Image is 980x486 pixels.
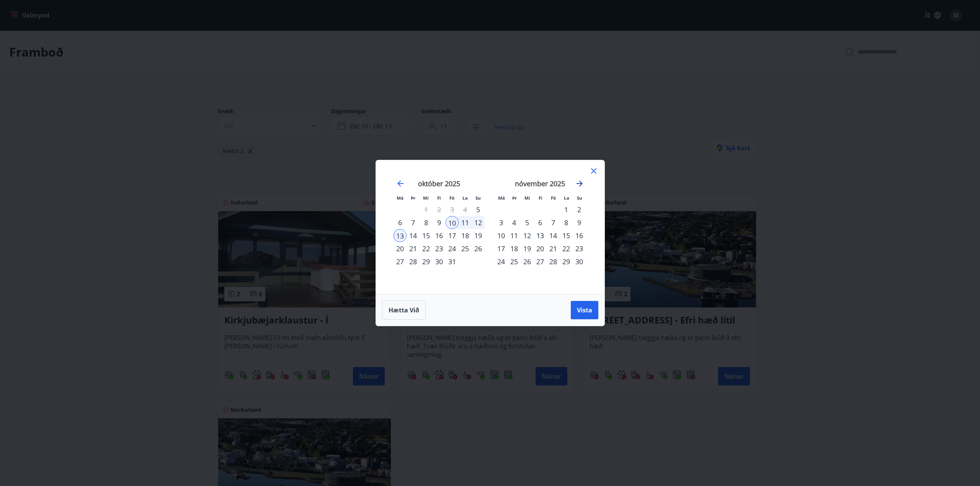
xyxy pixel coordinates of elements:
[508,242,521,255] td: Choose þriðjudagur, 18. nóvember 2025 as your check-in date. It’s available.
[459,242,472,255] div: 25
[547,216,560,229] div: 7
[446,255,459,268] td: Choose föstudagur, 31. október 2025 as your check-in date. It’s available.
[560,242,573,255] td: Choose laugardagur, 22. nóvember 2025 as your check-in date. It’s available.
[407,255,420,268] td: Choose þriðjudagur, 28. október 2025 as your check-in date. It’s available.
[472,242,485,255] td: Choose sunnudagur, 26. október 2025 as your check-in date. It’s available.
[560,216,573,229] div: 8
[433,242,446,255] div: 23
[446,203,459,216] td: Not available. föstudagur, 3. október 2025
[521,242,534,255] div: 19
[433,229,446,242] div: 16
[508,229,521,242] td: Choose þriðjudagur, 11. nóvember 2025 as your check-in date. It’s available.
[472,216,485,229] td: Selected. sunnudagur, 12. október 2025
[560,229,573,242] td: Choose laugardagur, 15. nóvember 2025 as your check-in date. It’s available.
[446,216,459,229] div: 10
[573,242,586,255] div: 23
[508,229,521,242] div: 11
[521,229,534,242] div: 12
[547,229,560,242] div: 14
[512,195,517,201] small: Þr
[472,242,485,255] div: 26
[446,242,459,255] td: Choose föstudagur, 24. október 2025 as your check-in date. It’s available.
[459,242,472,255] td: Choose laugardagur, 25. október 2025 as your check-in date. It’s available.
[407,242,420,255] div: 21
[573,216,586,229] td: Choose sunnudagur, 9. nóvember 2025 as your check-in date. It’s available.
[577,195,582,201] small: Su
[382,301,426,320] button: Hætta við
[397,195,403,201] small: Má
[547,229,560,242] td: Choose föstudagur, 14. nóvember 2025 as your check-in date. It’s available.
[521,216,534,229] td: Choose miðvikudagur, 5. nóvember 2025 as your check-in date. It’s available.
[521,255,534,268] div: 26
[508,255,521,268] td: Choose þriðjudagur, 25. nóvember 2025 as your check-in date. It’s available.
[396,179,405,188] div: Move backward to switch to the previous month.
[420,216,433,229] div: 8
[498,195,505,201] small: Má
[472,203,485,216] td: Choose sunnudagur, 5. október 2025 as your check-in date. It’s available.
[508,216,521,229] div: 4
[407,255,420,268] div: 28
[495,229,508,242] div: 10
[411,195,415,201] small: Þr
[459,203,472,216] td: Not available. laugardagur, 4. október 2025
[508,242,521,255] div: 18
[394,242,407,255] td: Choose mánudagur, 20. október 2025 as your check-in date. It’s available.
[534,229,547,242] td: Choose fimmtudagur, 13. nóvember 2025 as your check-in date. It’s available.
[446,229,459,242] div: 17
[551,195,556,201] small: Fö
[420,242,433,255] div: 22
[446,242,459,255] div: 24
[547,255,560,268] div: 28
[394,229,407,242] td: Selected as end date. mánudagur, 13. október 2025
[459,229,472,242] td: Choose laugardagur, 18. október 2025 as your check-in date. It’s available.
[433,203,446,216] td: Not available. fimmtudagur, 2. október 2025
[420,255,433,268] div: 29
[459,216,472,229] td: Selected. laugardagur, 11. október 2025
[437,195,441,201] small: Fi
[521,255,534,268] td: Choose miðvikudagur, 26. nóvember 2025 as your check-in date. It’s available.
[573,255,586,268] td: Choose sunnudagur, 30. nóvember 2025 as your check-in date. It’s available.
[577,306,592,314] span: Vista
[407,242,420,255] td: Choose þriðjudagur, 21. október 2025 as your check-in date. It’s available.
[433,229,446,242] td: Choose fimmtudagur, 16. október 2025 as your check-in date. It’s available.
[521,229,534,242] td: Choose miðvikudagur, 12. nóvember 2025 as your check-in date. It’s available.
[433,255,446,268] td: Choose fimmtudagur, 30. október 2025 as your check-in date. It’s available.
[547,216,560,229] td: Choose föstudagur, 7. nóvember 2025 as your check-in date. It’s available.
[495,216,508,229] div: 3
[495,242,508,255] td: Choose mánudagur, 17. nóvember 2025 as your check-in date. It’s available.
[573,203,586,216] td: Choose sunnudagur, 2. nóvember 2025 as your check-in date. It’s available.
[446,216,459,229] td: Selected as start date. föstudagur, 10. október 2025
[521,216,534,229] div: 5
[560,255,573,268] td: Choose laugardagur, 29. nóvember 2025 as your check-in date. It’s available.
[433,255,446,268] div: 30
[394,242,407,255] div: 20
[571,301,598,319] button: Vista
[534,255,547,268] div: 27
[547,242,560,255] td: Choose föstudagur, 21. nóvember 2025 as your check-in date. It’s available.
[560,216,573,229] td: Choose laugardagur, 8. nóvember 2025 as your check-in date. It’s available.
[573,255,586,268] div: 30
[560,255,573,268] div: 29
[547,255,560,268] td: Choose föstudagur, 28. nóvember 2025 as your check-in date. It’s available.
[575,179,584,188] div: Move forward to switch to the next month.
[495,242,508,255] div: 17
[495,216,508,229] td: Choose mánudagur, 3. nóvember 2025 as your check-in date. It’s available.
[475,195,481,201] small: Su
[394,216,407,229] td: Choose mánudagur, 6. október 2025 as your check-in date. It’s available.
[449,195,454,201] small: Fö
[560,242,573,255] div: 22
[534,255,547,268] td: Choose fimmtudagur, 27. nóvember 2025 as your check-in date. It’s available.
[385,169,595,285] div: Calendar
[495,229,508,242] td: Choose mánudagur, 10. nóvember 2025 as your check-in date. It’s available.
[459,216,472,229] div: 11
[433,216,446,229] td: Choose fimmtudagur, 9. október 2025 as your check-in date. It’s available.
[394,229,407,242] div: 13
[508,216,521,229] td: Choose þriðjudagur, 4. nóvember 2025 as your check-in date. It’s available.
[394,255,407,268] td: Choose mánudagur, 27. október 2025 as your check-in date. It’s available.
[423,195,429,201] small: Mi
[564,195,569,201] small: La
[534,229,547,242] div: 13
[420,255,433,268] td: Choose miðvikudagur, 29. október 2025 as your check-in date. It’s available.
[462,195,468,201] small: La
[472,216,485,229] div: 12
